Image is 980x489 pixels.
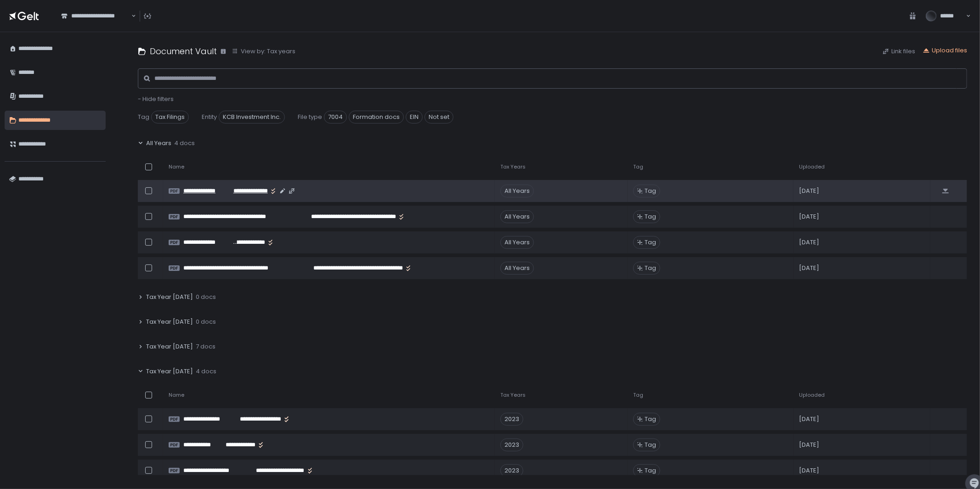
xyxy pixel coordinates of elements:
span: [DATE] [799,467,819,475]
span: Entity [202,113,217,121]
span: Tag [645,467,656,475]
div: 2023 [500,464,523,477]
span: [DATE] [799,415,819,423]
div: All Years [500,210,534,223]
button: Link files [882,47,915,56]
span: Name [169,392,184,399]
span: Not set [425,111,453,124]
span: [DATE] [799,264,819,272]
span: Uploaded [799,163,825,170]
span: 4 docs [174,139,195,147]
button: - Hide filters [138,95,174,103]
span: Tax Year [DATE] [146,293,193,301]
span: Formation docs [349,111,404,124]
span: Tax Filings [151,111,189,124]
span: - Hide filters [138,95,174,103]
span: Uploaded [799,392,825,399]
span: [DATE] [799,187,819,195]
span: Name [169,163,184,170]
span: Tag [645,238,656,247]
button: Upload files [923,46,967,55]
button: View by: Tax years [232,47,295,56]
div: All Years [500,236,534,249]
span: Tag [633,392,643,399]
span: Tag [645,187,656,195]
div: 2023 [500,413,523,426]
div: All Years [500,262,534,275]
div: Search for option [55,6,136,25]
span: [DATE] [799,441,819,449]
span: EIN [406,111,423,124]
input: Search for option [130,11,130,21]
div: 2023 [500,438,523,451]
span: Tax Year [DATE] [146,318,193,326]
span: 0 docs [196,318,216,326]
span: Tax Year [DATE] [146,343,193,351]
span: Tax Years [500,163,526,170]
span: Tax Year [DATE] [146,367,193,376]
span: Tag [138,113,149,121]
span: Tax Years [500,392,526,399]
div: All Years [500,185,534,197]
span: Tag [645,441,656,449]
span: Tag [633,163,643,170]
span: Tag [645,264,656,272]
h1: Document Vault [150,45,217,57]
span: [DATE] [799,213,819,221]
span: KCB Investment Inc. [219,111,285,124]
span: Tag [645,415,656,423]
span: 7004 [324,111,347,124]
span: 7 docs [196,343,215,351]
span: 4 docs [196,367,216,376]
span: 0 docs [196,293,216,301]
span: Tag [645,213,656,221]
span: [DATE] [799,238,819,247]
span: All Years [146,139,171,147]
span: File type [298,113,322,121]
